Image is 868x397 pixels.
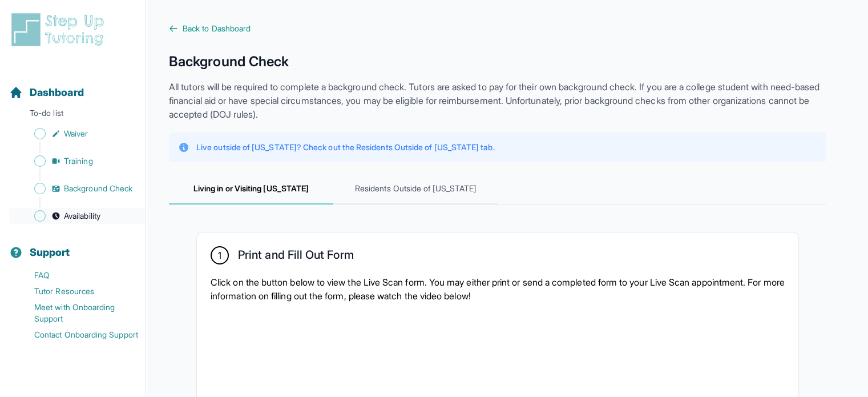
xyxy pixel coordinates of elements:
span: Background Check [64,183,132,194]
span: Dashboard [30,85,84,101]
a: Background Check [9,181,146,197]
p: Click on the button below to view the Live Scan form. You may either print or send a completed fo... [211,275,785,303]
button: Dashboard [5,66,141,105]
span: 1 [218,248,221,262]
span: Waiver [64,128,88,139]
a: Dashboard [9,85,84,101]
h1: Background Check [169,53,826,71]
span: Support [30,244,70,260]
a: FAQ [9,267,146,283]
p: All tutors will be required to complete a background check. Tutors are asked to pay for their own... [169,80,826,121]
h2: Print and Fill Out Form [238,248,354,266]
span: Living in or Visiting [US_STATE] [169,174,333,204]
nav: Tabs [169,174,826,204]
p: To-do list [5,107,141,123]
a: Contact Onboarding Support [9,327,146,343]
button: Support [5,226,141,265]
a: Back to Dashboard [169,23,826,34]
span: Training [64,155,93,167]
span: Residents Outside of [US_STATE] [333,174,498,204]
img: logo [9,11,111,48]
a: Meet with Onboarding Support [9,299,146,327]
a: Availability [9,208,146,224]
a: Tutor Resources [9,283,146,299]
a: Training [9,153,146,169]
span: Availability [64,210,100,222]
span: Back to Dashboard [183,23,251,34]
a: Waiver [9,126,146,142]
p: Live outside of [US_STATE]? Check out the Residents Outside of [US_STATE] tab. [196,142,494,153]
